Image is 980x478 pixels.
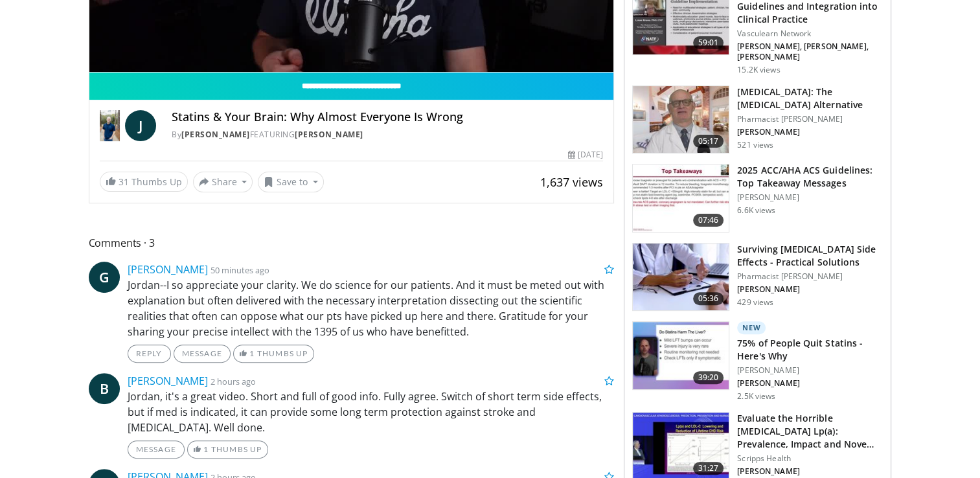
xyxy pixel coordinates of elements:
[693,292,724,305] span: 05:36
[203,444,209,454] span: 1
[737,41,883,62] p: [PERSON_NAME], [PERSON_NAME], [PERSON_NAME]
[737,243,883,269] h3: Surviving [MEDICAL_DATA] Side Effects - Practical Solutions
[737,164,883,190] h3: 2025 ACC/AHA ACS Guidelines: Top Takeaway Messages
[172,129,603,141] div: By FEATURING
[693,371,724,384] span: 39:20
[737,321,766,334] p: New
[233,345,314,363] a: 1 Thumbs Up
[89,234,615,251] span: Comments 3
[128,345,171,363] a: Reply
[633,244,729,311] img: 1778299e-4205-438f-a27e-806da4d55abe.150x105_q85_crop-smart_upscale.jpg
[249,348,255,358] span: 1
[737,284,883,295] p: [PERSON_NAME]
[174,345,231,363] a: Message
[187,440,268,459] a: 1 Thumbs Up
[632,164,883,233] a: 07:46 2025 ACC/AHA ACS Guidelines: Top Takeaway Messages [PERSON_NAME] 6.6K views
[211,264,269,276] small: 50 minutes ago
[737,28,883,39] p: Vasculearn Network
[128,440,185,459] a: Message
[172,110,603,124] h4: Statins & Your Brain: Why Almost Everyone Is Wrong
[181,129,250,140] a: [PERSON_NAME]
[737,127,883,137] p: [PERSON_NAME]
[633,322,729,389] img: 79764dec-74e5-4d11-9932-23f29d36f9dc.150x105_q85_crop-smart_upscale.jpg
[100,172,188,192] a: 31 Thumbs Up
[128,277,615,339] p: Jordan--I so appreciate your clarity. We do science for our patients. And it must be meted out wi...
[737,391,775,402] p: 2.5K views
[737,271,883,282] p: Pharmacist [PERSON_NAME]
[211,376,256,387] small: 2 hours ago
[737,365,883,376] p: [PERSON_NAME]
[125,110,156,141] a: J
[737,140,773,150] p: 521 views
[693,462,724,475] span: 31:27
[540,174,603,190] span: 1,637 views
[737,453,883,464] p: Scripps Health
[632,85,883,154] a: 05:17 [MEDICAL_DATA]: The [MEDICAL_DATA] Alternative Pharmacist [PERSON_NAME] [PERSON_NAME] 521 v...
[693,135,724,148] span: 05:17
[737,412,883,451] h3: Evaluate the Horrible [MEDICAL_DATA] Lp(a): Prevalence, Impact and Nove…
[128,374,208,388] a: [PERSON_NAME]
[693,36,724,49] span: 59:01
[632,321,883,402] a: 39:20 New 75% of People Quit Statins - Here's Why [PERSON_NAME] [PERSON_NAME] 2.5K views
[100,110,120,141] img: Dr. Jordan Rennicke
[737,337,883,363] h3: 75% of People Quit Statins - Here's Why
[128,389,615,435] p: Jordan, it's a great video. Short and full of good info. Fully agree. Switch of short term side e...
[128,262,208,277] a: [PERSON_NAME]
[193,172,253,192] button: Share
[633,165,729,232] img: 369ac253-1227-4c00-b4e1-6e957fd240a8.150x105_q85_crop-smart_upscale.jpg
[632,243,883,312] a: 05:36 Surviving [MEDICAL_DATA] Side Effects - Practical Solutions Pharmacist [PERSON_NAME] [PERSO...
[693,214,724,227] span: 07:46
[737,192,883,203] p: [PERSON_NAME]
[737,85,883,111] h3: [MEDICAL_DATA]: The [MEDICAL_DATA] Alternative
[633,86,729,154] img: ce9609b9-a9bf-4b08-84dd-8eeb8ab29fc6.150x105_q85_crop-smart_upscale.jpg
[568,149,603,161] div: [DATE]
[737,378,883,389] p: [PERSON_NAME]
[737,466,883,477] p: [PERSON_NAME]
[295,129,363,140] a: [PERSON_NAME]
[119,176,129,188] span: 31
[737,65,780,75] p: 15.2K views
[89,373,120,404] a: B
[737,205,775,216] p: 6.6K views
[737,297,773,308] p: 429 views
[89,262,120,293] a: G
[258,172,324,192] button: Save to
[737,114,883,124] p: Pharmacist [PERSON_NAME]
